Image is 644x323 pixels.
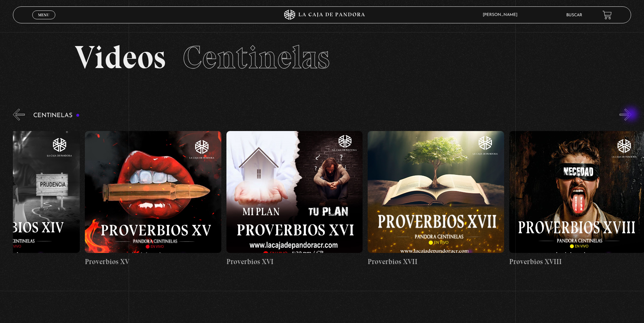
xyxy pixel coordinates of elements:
[603,10,612,20] a: View your shopping cart
[38,13,49,17] span: Menu
[183,38,330,77] span: Centinelas
[85,256,221,267] h4: Proverbios XV
[13,109,25,121] button: Previous
[566,13,582,17] a: Buscar
[226,256,363,267] h4: Proverbios XVI
[479,13,524,17] span: [PERSON_NAME]
[33,112,80,119] h3: Centinelas
[368,126,504,272] a: Proverbios XVII
[85,126,221,272] a: Proverbios XV
[75,41,569,73] h2: Videos
[368,256,504,267] h4: Proverbios XVII
[226,126,363,272] a: Proverbios XVI
[620,109,631,121] button: Next
[36,19,52,23] span: Cerrar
